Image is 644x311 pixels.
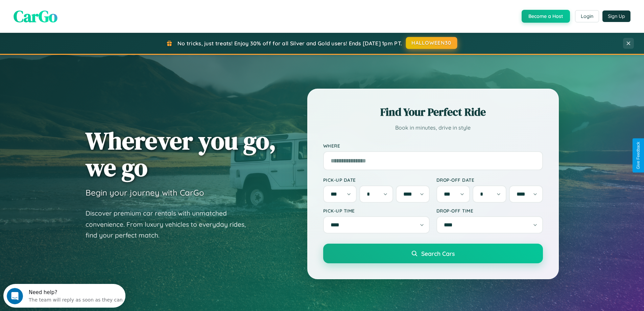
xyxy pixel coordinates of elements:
[436,208,543,214] label: Drop-off Time
[323,105,543,119] h2: Find Your Perfect Ride
[436,177,543,183] label: Drop-off Date
[636,142,641,169] div: Give Feedback
[86,127,276,181] h1: Wherever you go, we go
[25,11,119,18] div: The team will reply as soon as they can
[177,40,402,47] span: No tricks, just treats! Enjoy 30% off for all Silver and Gold users! Ends [DATE] 1pm PT.
[3,284,125,308] iframe: Intercom live chat discovery launcher
[7,288,23,304] iframe: Intercom live chat
[3,3,126,21] div: Open Intercom Messenger
[323,208,430,214] label: Pick-up Time
[25,6,119,11] div: Need help?
[522,10,570,23] button: Become a Host
[14,5,57,27] span: CarGo
[86,187,204,198] h3: Begin your journey with CarGo
[323,177,430,183] label: Pick-up Date
[575,10,599,22] button: Login
[323,123,543,133] p: Book in minutes, drive in style
[86,208,255,241] p: Discover premium car rentals with unmatched convenience. From luxury vehicles to everyday rides, ...
[421,250,455,257] span: Search Cars
[406,37,457,49] button: HALLOWEEN30
[323,244,543,263] button: Search Cars
[602,10,630,22] button: Sign Up
[323,143,543,149] label: Where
